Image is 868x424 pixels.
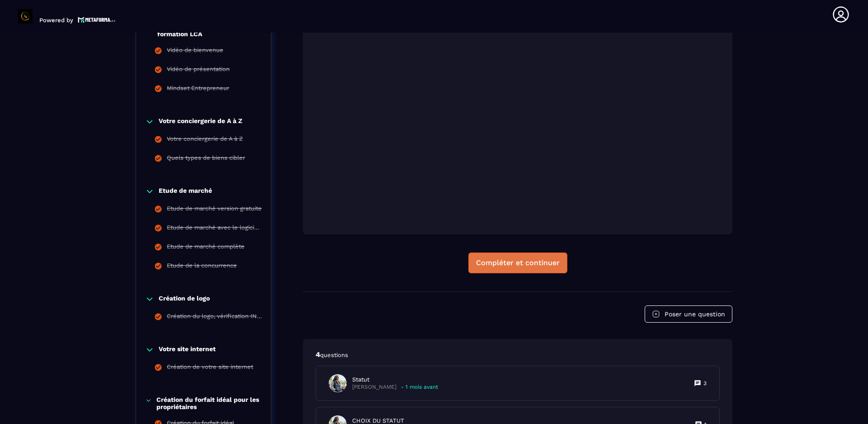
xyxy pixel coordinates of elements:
div: Compléter et continuer [476,258,560,267]
p: 4 [316,350,720,360]
p: 3 [703,380,707,387]
div: Création de votre site internet [167,363,253,373]
span: questions [320,352,348,358]
p: - 1 mois avant [401,384,438,391]
p: Statut [352,376,438,384]
div: Vidéo de bienvenue [167,47,223,57]
p: Powered by [39,17,73,24]
p: Votre site internet [159,345,216,354]
div: Quels types de biens cibler [167,154,245,164]
div: Etude de la concurrence [167,262,237,272]
div: Etude de marché complète [167,243,245,253]
div: Création du logo, vérification INPI [167,313,262,323]
div: Etude de marché version gratuite [167,205,262,215]
img: logo [78,16,116,24]
button: Poser une question [645,305,732,323]
button: Compléter et continuer [468,252,567,273]
p: Etude de marché [159,187,212,196]
img: logo-branding [18,9,33,24]
p: Votre conciergerie de A à Z [159,117,242,126]
div: Mindset Entrepreneur [167,85,229,95]
div: Votre conciergerie de A à Z [167,135,243,145]
p: Création de logo [159,295,210,304]
div: Etude de marché avec le logiciel Airdna version payante [167,224,262,234]
p: Création du forfait idéal pour les propriétaires [156,396,262,410]
div: Vidéo de présentation [167,66,230,76]
p: [PERSON_NAME] [352,384,396,391]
